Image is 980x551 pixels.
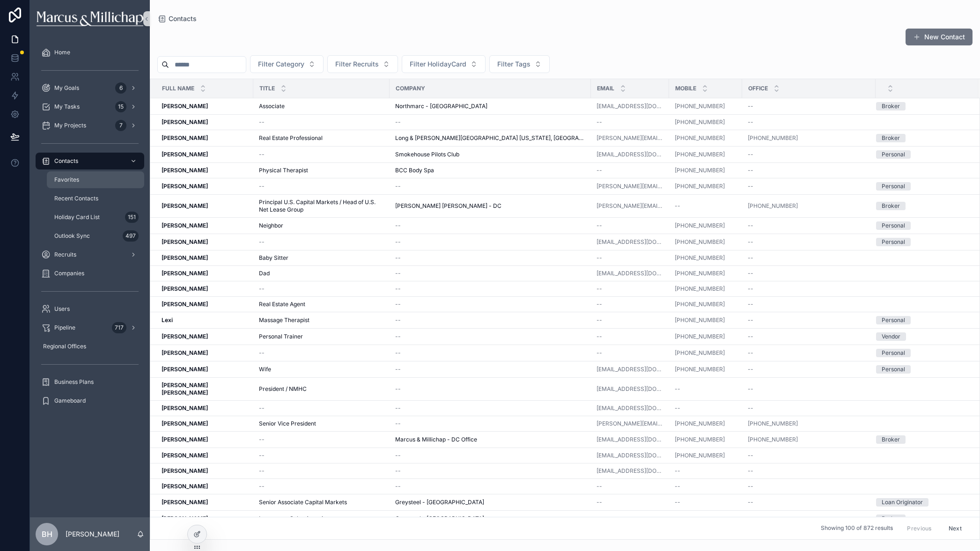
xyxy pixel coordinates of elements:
div: Personal [882,221,905,230]
a: [PHONE_NUMBER] [748,202,798,210]
a: -- [395,118,585,126]
div: scrollable content [30,37,150,421]
span: -- [748,333,753,340]
button: New Contact [906,29,973,45]
span: [PERSON_NAME] [PERSON_NAME] - DC [395,202,501,210]
span: -- [748,118,753,126]
a: [EMAIL_ADDRESS][DOMAIN_NAME] [597,103,663,110]
a: -- [259,404,384,412]
a: -- [675,202,737,210]
a: [EMAIL_ADDRESS][DOMAIN_NAME] [597,385,663,393]
a: [PERSON_NAME] [162,238,248,246]
strong: [PERSON_NAME] [162,238,208,245]
span: -- [395,366,401,373]
span: -- [748,349,753,357]
span: Gameboard [54,397,86,404]
a: Home [36,44,144,61]
span: -- [748,254,753,262]
a: -- [395,238,585,246]
a: [PHONE_NUMBER] [675,167,725,174]
a: Dad [259,270,384,277]
strong: [PERSON_NAME] [162,118,208,125]
a: -- [597,349,663,357]
a: Personal Trainer [259,333,384,340]
span: -- [395,118,401,126]
a: Personal [876,221,967,230]
a: Gameboard [36,392,144,409]
span: -- [748,151,753,158]
a: -- [597,301,663,308]
a: -- [748,103,870,110]
a: [EMAIL_ADDRESS][DOMAIN_NAME] [597,151,663,158]
a: [PERSON_NAME] [162,404,248,412]
a: [PERSON_NAME][EMAIL_ADDRESS][DOMAIN_NAME] [597,134,663,142]
div: 7 [115,120,126,131]
a: -- [597,254,663,262]
a: Baby Sitter [259,254,384,262]
div: 15 [115,101,126,112]
span: My Tasks [54,103,80,110]
a: Broker [876,102,967,110]
a: -- [748,222,870,229]
span: Real Estate Professional [259,134,323,142]
a: [PHONE_NUMBER] [675,270,725,277]
a: Vendor [876,332,967,341]
span: -- [675,385,680,393]
span: Northmarc - [GEOGRAPHIC_DATA] [395,103,487,110]
span: -- [395,183,401,190]
span: Pipeline [54,324,75,331]
a: [PHONE_NUMBER] [675,333,725,340]
a: Lexi [162,316,248,324]
a: [PERSON_NAME] [162,118,248,126]
div: 6 [115,82,126,94]
a: [PHONE_NUMBER] [675,270,737,277]
a: [PERSON_NAME] [162,103,248,110]
a: [EMAIL_ADDRESS][DOMAIN_NAME] [597,404,663,412]
a: Personal [876,238,967,246]
span: -- [395,349,401,357]
span: -- [259,285,265,293]
a: [PHONE_NUMBER] [675,366,737,373]
a: Business Plans [36,374,144,390]
a: -- [259,285,384,293]
span: -- [597,333,602,340]
span: Recent Contacts [54,195,98,202]
a: [PHONE_NUMBER] [675,238,725,246]
span: Massage Therapist [259,316,309,324]
a: [PHONE_NUMBER] [675,183,737,190]
a: [PHONE_NUMBER] [675,183,725,190]
span: -- [395,285,401,293]
span: -- [748,222,753,229]
span: Companies [54,270,84,277]
a: -- [395,333,585,340]
span: Personal Trainer [259,333,303,340]
span: -- [748,103,753,110]
span: Filter HolidayCard [410,59,466,69]
a: [PERSON_NAME][EMAIL_ADDRESS][DOMAIN_NAME] [597,183,663,190]
a: Broker [876,202,967,210]
button: Select Button [489,55,550,73]
button: Select Button [250,55,324,73]
strong: [PERSON_NAME] [162,202,208,209]
span: -- [259,238,265,246]
span: Baby Sitter [259,254,288,262]
a: Regional Offices [36,338,144,355]
a: My Projects7 [36,117,144,134]
a: -- [597,167,663,174]
strong: [PERSON_NAME] [162,366,208,373]
span: -- [395,404,401,412]
a: -- [597,285,663,293]
a: [PERSON_NAME] [162,167,248,174]
a: -- [395,301,585,308]
span: -- [748,285,753,293]
span: -- [395,270,401,277]
a: [PHONE_NUMBER] [675,366,725,373]
a: [PERSON_NAME] [162,222,248,229]
span: My Projects [54,122,86,129]
a: Massage Therapist [259,316,384,324]
a: Neighbor [259,222,384,229]
a: -- [395,385,585,393]
a: [EMAIL_ADDRESS][DOMAIN_NAME] [597,366,663,373]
